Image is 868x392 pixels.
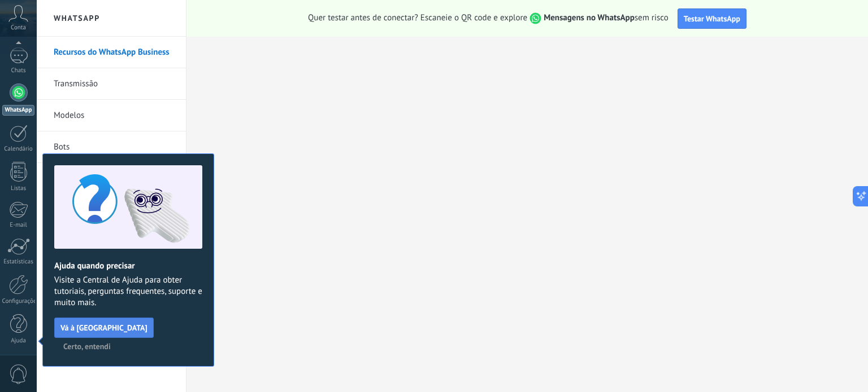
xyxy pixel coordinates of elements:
div: Estatísticas [2,258,35,266]
div: Chats [2,67,35,74]
span: Certo, entendi [63,342,111,350]
div: Listas [2,185,35,192]
span: Quer testar antes de conectar? Escaneie o QR code e explore sem risco [308,12,669,24]
div: Configurações [2,298,35,305]
div: Ajuda [2,337,35,345]
a: Recursos do WhatsApp Business [54,37,175,68]
span: Conta [11,24,26,32]
h2: Ajuda quando precisar [54,261,202,271]
span: Testar WhatsApp [684,14,740,24]
a: Modelos [54,100,175,131]
span: Vá à [GEOGRAPHIC_DATA] [60,324,147,332]
div: E-mail [2,222,35,229]
span: Visite a Central de Ajuda para obter tutoriais, perguntas frequentes, suporte e muito mais. [54,275,202,309]
li: Bots [37,131,186,163]
strong: Mensagens no WhatsApp [544,12,635,23]
button: Certo, entendi [58,338,116,355]
div: WhatsApp [2,105,34,116]
button: Vá à [GEOGRAPHIC_DATA] [54,318,154,338]
li: Recursos do WhatsApp Business [37,37,186,68]
div: Calendário [2,146,35,153]
li: Modelos [37,100,186,131]
a: Bots [54,131,175,163]
li: Transmissão [37,68,186,100]
a: Transmissão [54,68,175,100]
button: Testar WhatsApp [678,8,747,29]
